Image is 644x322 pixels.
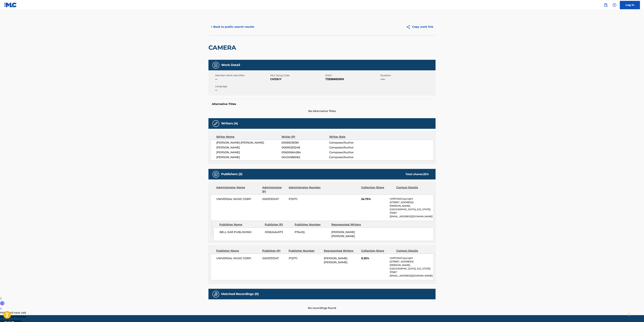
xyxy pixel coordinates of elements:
button: < Back to public search results [208,23,257,31]
span: Member Work Identifier [215,74,269,77]
span: CK53UY [270,77,325,81]
span: BELL EAR PUBLISHING [220,230,262,234]
h5: Work Detail [221,63,240,67]
div: Publisher Name [216,249,260,253]
img: MLC Logo [4,3,17,7]
span: 00031312147 [262,197,286,201]
span: 25 % [423,173,429,176]
h5: Alternative Titles [212,102,432,106]
p: [STREET_ADDRESS][PERSON_NAME], [390,260,434,267]
div: Administrator IPI [262,186,286,194]
p: [GEOGRAPHIC_DATA], [US_STATE] 37067 [390,208,434,215]
span: 00690253248 [282,146,329,150]
span: --:-- [380,77,435,81]
span: P154JQ [295,230,329,234]
div: Publisher IPI [262,249,286,253]
a: Public Search [602,2,609,8]
div: Collection Share [361,249,394,253]
div: Writer Role [329,135,373,139]
div: Administrator Number [289,186,321,194]
span: 00434582062 [282,155,329,159]
p: [STREET_ADDRESS][PERSON_NAME], [390,201,434,208]
iframe: Chat Widget [627,306,644,322]
p: UMPGNACopyright [390,197,434,201]
img: search [604,3,608,7]
h5: Publishers (2) [221,172,242,176]
span: 00555036361 [282,141,329,145]
div: Help [611,2,618,8]
p: UMPGNACopyright [390,256,434,260]
span: 01062464573 [265,230,292,234]
span: [PERSON_NAME] [PERSON_NAME] [331,231,355,238]
img: Copy work link [406,25,412,29]
span: 0.25% [361,256,387,260]
span: T3328865909 [325,77,380,81]
img: Matched Recordings [214,292,218,296]
span: Composer/Author [329,141,373,145]
h2: CAMERA [208,44,238,51]
div: Represented Writers [324,249,359,253]
span: No Alternative Titles [208,109,436,113]
div: Publisher Number [295,223,329,227]
span: Composer/Author [329,155,373,159]
span: [PERSON_NAME] [216,146,282,150]
span: Language [215,85,269,88]
img: help [612,3,616,7]
div: Collection Share [361,186,394,194]
span: ISWC [325,74,380,77]
a: Log In [620,1,640,9]
div: Represented Writers [331,223,366,227]
p: [GEOGRAPHIC_DATA], [US_STATE] 37067 [390,267,434,274]
div: Total shares: [405,172,429,176]
span: 00600664284 [282,150,329,154]
span: Composer/Author [329,146,373,150]
div: Contact Details [396,249,429,253]
div: Drag [628,309,630,319]
div: Publisher Number [289,249,321,253]
span: P1217J [289,256,321,260]
div: Publisher Name [219,223,262,227]
span: UNIVERSAL MUSIC CORP. [216,197,260,201]
span: 00031312147 [262,256,286,260]
div: Publisher IPI [265,223,292,227]
span: -- [215,88,269,92]
span: [PERSON_NAME] [PERSON_NAME] [324,257,347,264]
span: UNIVERSAL MUSIC CORP. [216,256,260,260]
div: Administrator Name [216,186,260,194]
span: [PERSON_NAME] [216,155,282,159]
span: [PERSON_NAME] [PERSON_NAME] [216,141,282,145]
span: -- [215,77,269,81]
p: [EMAIL_ADDRESS][DOMAIN_NAME] [390,274,434,278]
div: Writer Name [216,135,282,139]
span: Duration [380,74,435,77]
img: Publishers [214,172,218,176]
img: Work Detail [214,63,218,67]
span: 24.75% [361,197,387,201]
img: Writers [214,122,218,126]
h5: Matched Recordings (0) [221,292,259,296]
span: Composer/Author [329,150,373,154]
span: MLC Song Code [270,74,325,77]
p: [EMAIL_ADDRESS][DOMAIN_NAME] [390,215,434,218]
div: Writer IPI [282,135,329,139]
button: Copy work link [404,23,436,31]
h5: Writers (4) [221,122,238,125]
div: Contact Details [396,186,429,194]
span: P1217J [289,197,321,201]
span: [PERSON_NAME] [216,150,282,154]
